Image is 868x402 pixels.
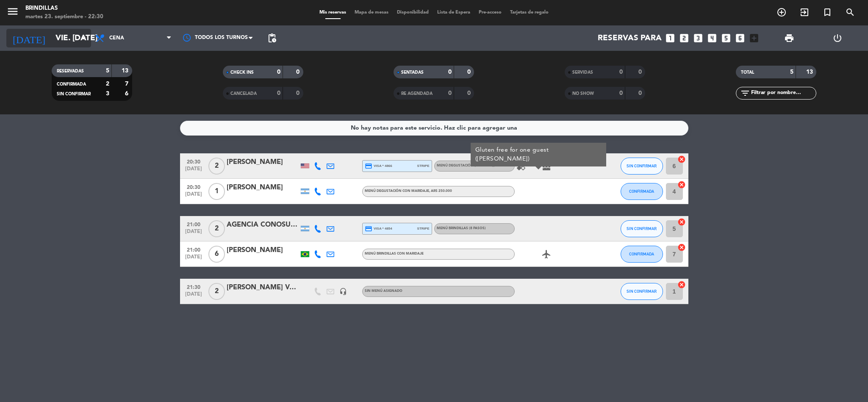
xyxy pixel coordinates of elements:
[494,164,516,167] span: , ARS 128.000
[735,33,746,44] i: looks_6
[183,291,204,301] span: [DATE]
[433,10,474,15] span: Lista de Espera
[799,7,810,17] i: exit_to_app
[401,70,424,75] span: SENTADAS
[621,158,663,175] button: SIN CONFIRMAR
[227,219,299,230] div: AGENCIA CONOSUR (SUSI)
[230,70,254,75] span: CHECK INS
[677,243,686,252] i: cancel
[339,288,347,295] i: headset_mic
[351,123,517,133] div: No hay notas para este servicio. Haz clic para agregar una
[749,33,760,44] i: add_box
[677,280,686,289] i: cancel
[183,182,204,191] span: 20:30
[109,35,124,41] span: Cena
[57,69,84,73] span: RESERVADAS
[621,246,663,263] button: CONFIRMADA
[832,33,843,43] i: power_settings_new
[183,191,204,201] span: [DATE]
[183,156,204,166] span: 20:30
[541,249,552,259] i: airplanemode_active
[621,220,663,237] button: SIN CONFIRMAR
[183,282,204,291] span: 21:30
[365,289,402,293] span: Sin menú asignado
[629,252,654,256] span: CONFIRMADA
[365,162,392,170] span: visa * 4866
[437,164,516,167] span: Menú Degustación (11 pasos)
[227,182,299,193] div: [PERSON_NAME]
[183,219,204,229] span: 21:00
[57,82,86,86] span: CONFIRMADA
[296,90,301,96] strong: 0
[677,155,686,164] i: cancel
[740,88,750,98] i: filter_list
[401,91,433,96] span: RE AGENDADA
[106,81,109,87] strong: 2
[208,220,225,237] span: 2
[25,13,103,21] div: martes 23. septiembre - 22:30
[183,166,204,176] span: [DATE]
[598,33,662,43] span: Reservas para
[267,33,277,43] span: pending_actions
[627,289,657,294] span: SIN CONFIRMAR
[448,90,452,96] strong: 0
[296,69,301,75] strong: 0
[25,4,103,13] div: Brindillas
[6,5,19,18] i: menu
[677,180,686,189] i: cancel
[693,33,704,44] i: looks_3
[227,157,299,168] div: [PERSON_NAME]
[790,69,793,75] strong: 5
[122,68,130,74] strong: 13
[448,69,452,75] strong: 0
[208,283,225,300] span: 2
[125,91,130,97] strong: 6
[417,226,430,231] span: stripe
[619,90,623,96] strong: 0
[474,10,506,15] span: Pre-acceso
[277,69,280,75] strong: 0
[106,68,109,74] strong: 5
[619,69,623,75] strong: 0
[506,10,553,15] span: Tarjetas de regalo
[822,7,832,17] i: turned_in_not
[315,10,350,15] span: Mis reservas
[183,229,204,238] span: [DATE]
[467,69,472,75] strong: 0
[227,245,299,256] div: [PERSON_NAME]
[183,254,204,264] span: [DATE]
[125,81,130,87] strong: 7
[665,33,676,44] i: looks_one
[707,33,718,44] i: looks_4
[638,69,643,75] strong: 0
[806,69,815,75] strong: 13
[57,92,91,96] span: SIN CONFIRMAR
[393,10,433,15] span: Disponibilidad
[621,183,663,200] button: CONFIRMADA
[677,218,686,226] i: cancel
[277,90,280,96] strong: 0
[467,90,472,96] strong: 0
[6,29,51,47] i: [DATE]
[627,226,657,231] span: SIN CONFIRMAR
[627,164,657,168] span: SIN CONFIRMAR
[572,91,594,96] span: NO SHOW
[429,189,452,193] span: , ARS 250.000
[471,143,606,166] div: Gluten free for one guest ([PERSON_NAME])
[721,33,732,44] i: looks_5
[638,90,643,96] strong: 0
[227,282,299,293] div: [PERSON_NAME] Voucher [PERSON_NAME]
[437,227,486,230] span: Menú Brindillas (8 Pasos)
[776,7,787,17] i: add_circle_outline
[629,189,654,194] span: CONFIRMADA
[365,162,372,170] i: credit_card
[365,225,392,233] span: visa * 4854
[208,246,225,263] span: 6
[741,70,754,75] span: TOTAL
[813,25,862,51] div: LOG OUT
[365,252,424,255] span: Menú Brindillas con Maridaje
[750,89,816,98] input: Filtrar por nombre...
[6,5,19,21] button: menu
[845,7,855,17] i: search
[365,225,372,233] i: credit_card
